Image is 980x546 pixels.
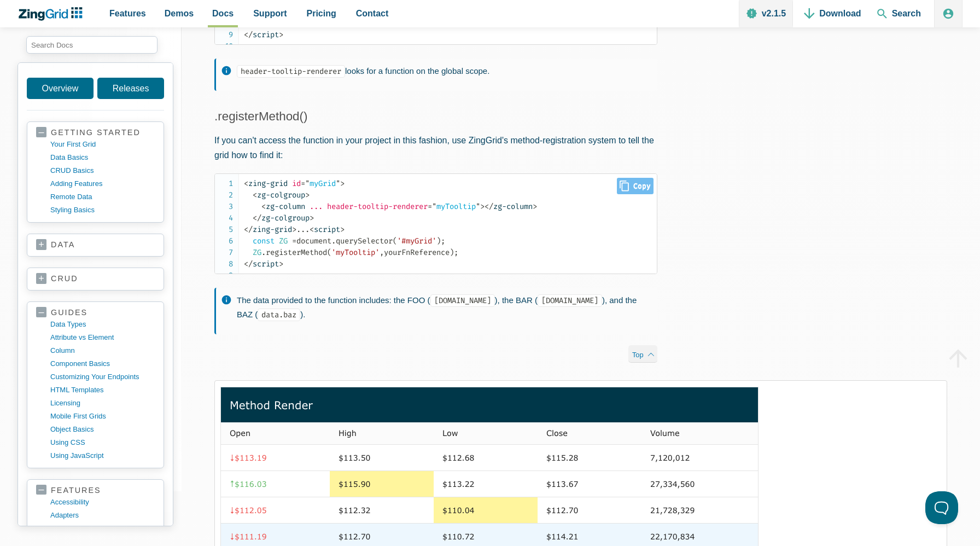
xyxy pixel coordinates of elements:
[36,127,155,138] a: getting started
[253,213,310,223] span: zg-colgroup
[307,6,336,21] span: Pricing
[432,202,436,211] span: "
[50,318,155,331] a: data types
[253,248,261,257] span: ZG
[27,78,94,99] a: Overview
[50,449,155,462] a: using JavaScript
[476,202,480,211] span: "
[340,225,345,234] span: >
[50,370,155,384] a: customizing your endpoints
[26,36,157,54] input: search input
[50,164,155,177] a: CRUD basics
[305,179,310,188] span: "
[380,248,384,257] span: ,
[244,225,253,234] span: </
[305,190,310,200] span: >
[261,202,266,211] span: <
[301,179,305,188] span: =
[50,436,155,449] a: using CSS
[244,225,292,234] span: zing-grid
[356,6,389,21] span: Contact
[310,202,323,211] span: ...
[244,19,248,28] span: }
[533,202,537,211] span: >
[50,357,155,370] a: component basics
[261,202,305,211] span: zg-column
[36,307,155,318] a: guides
[397,236,436,246] span: '#myGrid'
[327,202,428,211] span: header-tooltip-renderer
[36,240,155,251] a: data
[538,294,602,307] code: [DOMAIN_NAME]
[50,331,155,344] a: Attribute vs Element
[50,177,155,190] a: adding features
[925,491,958,524] iframe: Toggle Customer Support
[237,65,345,78] code: header-tooltip-renderer
[237,64,646,78] p: looks for a function on the global scope.
[36,274,155,284] a: crud
[441,236,445,246] span: ;
[214,133,657,162] p: If you can't access the function in your project in this fashion, use ZingGrid's method-registrat...
[244,236,458,257] span: document yourFnReference
[336,236,393,246] span: querySelector
[292,236,296,246] span: =
[50,344,155,357] a: column
[454,248,458,257] span: ;
[310,225,340,234] span: script
[428,202,480,211] span: myTooltip
[485,202,493,211] span: </
[279,30,283,39] span: >
[310,213,314,223] span: >
[50,522,155,535] a: aggregation
[253,236,275,246] span: const
[253,213,261,223] span: </
[485,202,533,211] span: zg-column
[253,190,305,200] span: zg-colgroup
[301,179,340,188] span: myGrid
[244,259,279,269] span: script
[244,179,248,188] span: <
[165,6,194,21] span: Demos
[428,202,432,211] span: =
[327,248,331,257] span: (
[393,236,397,246] span: (
[50,138,155,151] a: your first grid
[244,259,253,269] span: </
[244,30,279,39] span: script
[36,485,155,496] a: features
[50,384,155,397] a: HTML templates
[261,248,266,257] span: .
[336,179,340,188] span: "
[480,202,485,211] span: >
[50,509,155,522] a: adapters
[253,6,287,21] span: Support
[109,6,146,21] span: Features
[50,397,155,410] a: licensing
[244,30,253,39] span: </
[340,179,345,188] span: >
[436,236,441,246] span: )
[331,236,336,246] span: .
[50,190,155,204] a: remote data
[331,248,380,257] span: 'myTooltip'
[214,109,307,123] a: .registerMethod()
[244,179,288,188] span: zing-grid
[50,423,155,436] a: object basics
[50,204,155,217] a: styling basics
[253,190,257,200] span: <
[279,259,283,269] span: >
[310,225,314,234] span: <
[50,496,155,509] a: accessibility
[237,293,646,322] p: The data provided to the function includes: the FOO ( ), the BAR ( ), and the BAZ ( ).
[17,7,88,21] a: ZingChart Logo. Click to return to the homepage
[292,179,301,188] span: id
[430,294,495,307] code: [DOMAIN_NAME]
[266,248,327,257] span: registerMethod
[292,225,296,234] span: >
[50,410,155,423] a: mobile first grids
[244,178,657,270] code: ...
[212,6,234,21] span: Docs
[258,309,300,321] code: data.baz
[279,236,288,246] span: ZG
